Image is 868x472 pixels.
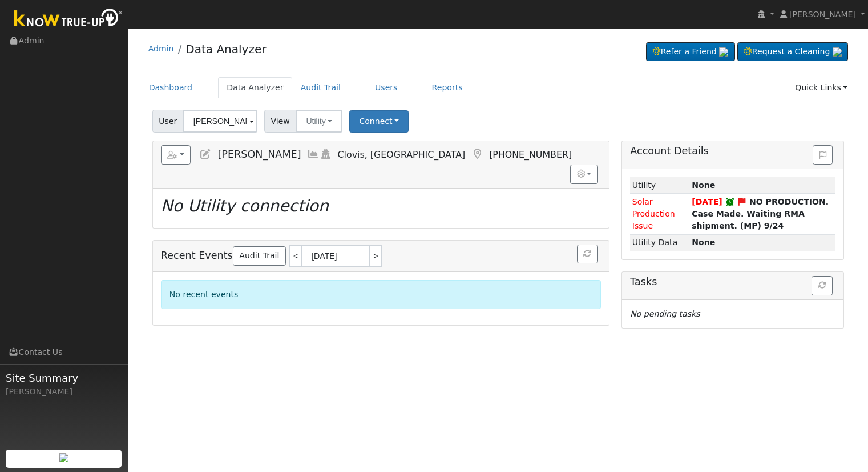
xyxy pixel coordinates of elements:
a: Audit Trail [233,246,286,266]
a: Audit Trail [292,77,349,98]
h5: Account Details [630,145,835,157]
button: Refresh [577,245,598,264]
h5: Recent Events [161,245,601,267]
i: No Utility connection [161,197,329,215]
span: [DATE] [692,197,722,206]
i: No pending tasks [630,309,700,318]
a: < [289,245,301,267]
span: Clovis, [GEOGRAPHIC_DATA] [338,149,466,160]
img: retrieve [59,453,68,462]
span: [PERSON_NAME] [789,10,856,19]
span: Solar Production Issue [632,197,675,230]
strong: NO PRODUCTION. Case Made. Waiting RMA shipment. (MP) 9/24 [692,197,829,230]
a: Multi-Series Graph [307,149,320,160]
button: Refresh [812,276,833,295]
span: [PERSON_NAME] [217,149,301,160]
span: [PHONE_NUMBER] [489,149,572,160]
input: Select a User [183,110,257,133]
div: [PERSON_NAME] [6,386,122,398]
img: retrieve [719,47,728,57]
img: Know True-Up [9,6,128,32]
a: Request a Cleaning [737,42,848,62]
td: Utility Data [630,234,689,251]
td: Utility [630,177,689,194]
a: Map [471,149,483,160]
span: View [264,110,297,133]
div: No recent events [161,280,601,309]
img: retrieve [833,47,842,57]
a: Users [366,77,406,98]
strong: ID: null, authorized: None [692,181,715,190]
span: User [152,110,184,133]
a: Edit User (1893) [199,149,212,160]
h5: Tasks [630,276,835,288]
button: Connect [349,110,409,133]
a: Data Analyzer [218,77,292,98]
a: > [370,245,382,267]
a: Login As (last Never) [320,149,332,160]
button: Issue History [813,145,833,165]
i: Edit Issue [737,198,747,206]
a: Data Analyzer [185,42,266,56]
strong: None [692,238,715,247]
a: Refer a Friend [646,42,735,62]
a: Admin [148,44,174,53]
a: Dashboard [140,77,201,98]
a: Quick Links [786,77,856,98]
button: Utility [296,110,342,133]
a: Reports [423,77,471,98]
a: Snoozed until 10/08/2025 [725,197,735,206]
span: Site Summary [6,370,122,386]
